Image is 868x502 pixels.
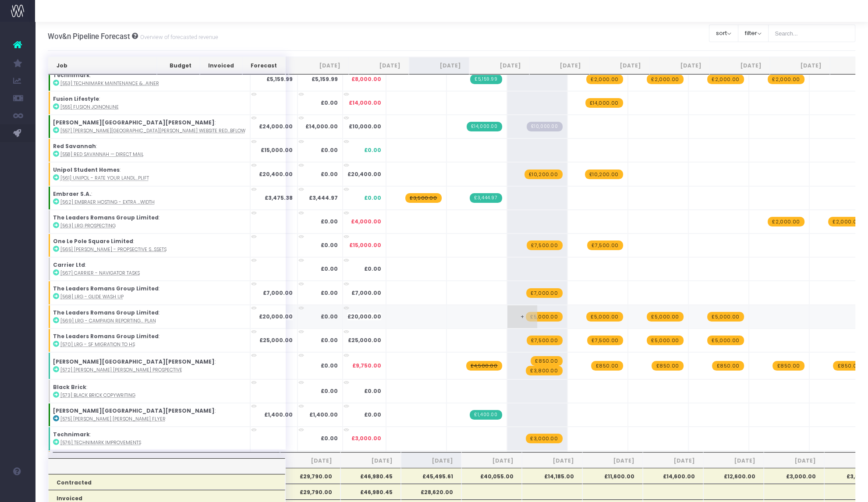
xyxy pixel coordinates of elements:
[242,57,285,74] th: Forecast
[582,468,643,484] th: £11,600.00
[585,170,623,179] span: wayahead Revenue Forecast Item
[48,138,250,162] td: :
[461,468,522,484] th: £40,055.00
[289,57,349,74] th: Jul 25: activate to sort column ascending
[11,484,24,498] img: images/default_profile_image.png
[259,123,293,130] strong: £24,000.00
[53,95,99,103] strong: Fusion Lifestyle
[647,74,683,84] span: wayahead Revenue Forecast Item
[649,57,709,74] th: Jan 26: activate to sort column ascending
[647,336,683,345] span: wayahead Revenue Forecast Item
[405,193,441,203] span: wayahead Revenue Forecast Item
[309,194,338,202] strong: £3,444.97
[48,451,250,474] td: :
[738,25,769,42] button: filter
[507,305,537,328] span: +
[527,122,563,131] span: Streamtime Draft Invoice: null – [557] Langham Hall Website Redesign into Webflow
[48,281,250,304] td: :
[524,170,563,179] span: wayahead Revenue Forecast Item
[587,240,623,250] span: wayahead Revenue Forecast Item
[707,74,744,84] span: wayahead Revenue Forecast Item
[265,194,293,202] strong: £3,475.38
[60,127,245,134] abbr: [557] Langham Hall Website Redesign into Webflow
[263,289,293,297] strong: £7,000.00
[352,362,381,370] span: £9,750.00
[768,74,804,84] span: wayahead Revenue Forecast Item
[347,313,381,321] span: £20,000.00
[340,468,401,484] th: £46,980.45
[259,336,293,344] strong: £25,000.00
[764,468,824,484] th: £3,000.00
[470,74,502,84] span: Streamtime Invoice: 772 – [553] Technimark website support retainer
[709,25,738,42] button: sort
[53,119,215,126] strong: [PERSON_NAME][GEOGRAPHIC_DATA][PERSON_NAME]
[828,217,864,226] span: wayahead Revenue Forecast Item
[321,99,338,106] strong: £0.00
[53,142,96,150] strong: Red Savannah
[60,270,140,276] abbr: [567] Carrier - Navigator tasks
[401,484,461,499] th: £28,620.00
[647,312,683,322] span: wayahead Revenue Forecast Item
[321,146,338,154] strong: £0.00
[321,362,338,369] strong: £0.00
[321,170,338,178] strong: £0.00
[768,217,804,226] span: wayahead Revenue Forecast Item
[364,411,381,419] span: £0.00
[48,32,130,41] span: Wov&n Pipeline Forecast
[53,309,159,316] strong: The Leaders Romans Group Limited
[48,329,250,352] td: :
[53,431,90,438] strong: Technimark
[401,468,461,484] th: £45,495.61
[138,32,218,41] small: Overview of forecasted revenue
[643,468,703,484] th: £14,600.00
[261,146,293,154] strong: £15,000.00
[349,99,381,107] span: £14,000.00
[364,146,381,154] span: £0.00
[305,123,338,130] strong: £14,000.00
[527,336,562,345] span: wayahead Revenue Forecast Item
[522,468,582,484] th: £14,185.00
[651,457,695,465] span: [DATE]
[60,439,141,446] abbr: [576] Technimark Improvements
[48,352,250,379] td: :
[259,170,293,178] strong: £20,400.00
[60,175,149,181] abbr: [561] Unipol - Rate your Landlord Uplift
[60,223,116,229] abbr: [563] LRG prospecting
[585,98,623,108] span: wayahead Revenue Forecast Item
[589,57,649,74] th: Dec 25: activate to sort column ascending
[266,75,293,83] strong: £5,159.99
[60,318,156,324] abbr: [569] LRG - Campaign reporting & imporvement plan
[587,336,623,345] span: wayahead Revenue Forecast Item
[652,361,683,371] span: wayahead Revenue Forecast Item
[309,411,338,418] strong: £1,400.00
[48,115,250,138] td: :
[364,387,381,395] span: £0.00
[53,407,215,414] strong: [PERSON_NAME][GEOGRAPHIC_DATA][PERSON_NAME]
[470,457,514,465] span: [DATE]
[48,233,250,257] td: :
[60,199,155,205] abbr: [562] Embraer hosting - extra bandwidth
[48,379,250,403] td: :
[709,57,769,74] th: Feb 26: activate to sort column ascending
[321,336,338,344] strong: £0.00
[48,257,250,281] td: :
[349,123,381,131] span: £10,000.00
[48,186,250,210] td: :
[768,25,856,42] input: Search...
[157,57,200,74] th: Budget
[347,170,381,178] span: £20,400.00
[264,411,293,418] strong: £1,400.00
[348,336,381,344] span: £25,000.00
[53,190,91,198] strong: Embraer S.A.
[703,468,764,484] th: £12,600.00
[321,289,338,297] strong: £0.00
[53,166,120,173] strong: Unipol Student Homes
[60,104,119,110] abbr: [555] Fusion JoinOnline
[53,261,85,269] strong: Carrier Ltd
[60,151,144,158] abbr: [558] Red Savannah — direct mail
[48,162,250,186] td: :
[470,193,502,203] span: Streamtime Invoice: 767 – [562] Embraer hosting - extra bandwidth
[772,361,804,371] span: wayahead Revenue Forecast Item
[53,332,159,340] strong: The Leaders Romans Group Limited
[340,484,401,499] th: £46,980.45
